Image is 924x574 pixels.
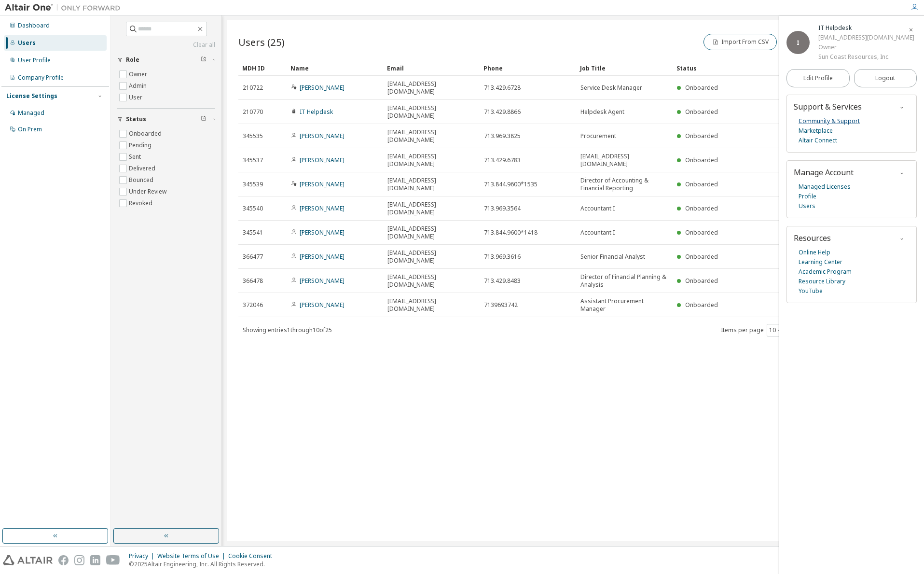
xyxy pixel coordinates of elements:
span: Onboarded [685,84,718,92]
div: On Prem [18,126,42,133]
a: [PERSON_NAME] [300,180,345,188]
div: Sun Coast Resources, Inc. [818,52,914,62]
span: [EMAIL_ADDRESS][DOMAIN_NAME] [387,273,475,289]
label: Sent [129,151,143,163]
span: 713.969.3825 [484,132,521,140]
label: Onboarded [129,128,164,140]
span: Onboarded [685,132,718,140]
a: Managed Licenses [799,182,851,192]
span: Helpdesk Agent [580,108,624,116]
span: Onboarded [685,252,718,261]
span: Director of Financial Planning & Analysis [580,273,668,289]
div: Name [290,60,379,76]
span: [EMAIL_ADDRESS][DOMAIN_NAME] [387,297,475,313]
div: Privacy [129,552,157,560]
span: Items per page [721,324,785,336]
a: [PERSON_NAME] [300,84,345,92]
button: Import From CSV [703,34,777,50]
span: 210722 [243,84,263,92]
a: Profile [799,192,816,201]
button: 10 [769,326,782,334]
span: 366477 [243,253,263,261]
span: [EMAIL_ADDRESS][DOMAIN_NAME] [387,249,475,265]
img: linkedin.svg [90,555,100,565]
img: facebook.svg [58,555,69,565]
a: Edit Profile [786,69,850,87]
a: [PERSON_NAME] [300,277,345,285]
a: Community & Support [799,116,860,126]
span: [EMAIL_ADDRESS][DOMAIN_NAME] [387,80,475,96]
span: 345539 [243,181,263,188]
a: Resource Library [799,277,845,286]
img: altair_logo.svg [3,555,53,565]
span: 713.969.3616 [484,253,521,261]
span: [EMAIL_ADDRESS][DOMAIN_NAME] [387,177,475,192]
span: 713.844.9600*1418 [484,229,538,237]
span: 713.429.8483 [484,277,521,285]
span: Clear filter [201,115,207,123]
span: 345537 [243,156,263,164]
span: Clear filter [201,56,207,64]
span: Role [126,56,139,64]
div: Company Profile [18,74,64,82]
span: Status [126,115,146,123]
div: Status [676,60,857,76]
button: Logout [854,69,917,87]
label: User [129,92,144,103]
div: IT Helpdesk [818,23,914,33]
img: instagram.svg [74,555,84,565]
div: Cookie Consent [228,552,278,560]
a: [PERSON_NAME] [300,301,345,309]
span: Support & Services [794,101,862,112]
label: Bounced [129,174,155,186]
span: I [797,39,800,47]
span: Onboarded [685,277,718,285]
span: Service Desk Manager [580,84,642,92]
span: 345535 [243,132,263,140]
div: Dashboard [18,22,50,29]
a: YouTube [799,286,823,296]
div: Managed [18,109,44,117]
span: [EMAIL_ADDRESS][DOMAIN_NAME] [387,128,475,144]
a: Users [799,201,815,211]
span: Onboarded [685,180,718,188]
div: Owner [818,42,914,52]
div: Job Title [580,60,669,76]
span: Logout [875,73,895,83]
div: License Settings [6,92,57,100]
span: Accountant I [580,205,615,212]
span: 210770 [243,108,263,116]
div: Email [387,60,476,76]
span: 345540 [243,205,263,212]
span: Director of Accounting & Financial Reporting [580,177,668,192]
label: Owner [129,69,149,80]
span: Onboarded [685,228,718,237]
span: 7139693742 [484,301,518,309]
div: User Profile [18,56,51,64]
span: 713.429.8866 [484,108,521,116]
span: [EMAIL_ADDRESS][DOMAIN_NAME] [387,153,475,168]
img: Altair One [5,3,125,13]
a: Learning Center [799,257,842,267]
a: Online Help [799,248,830,257]
a: [PERSON_NAME] [300,132,345,140]
a: IT Helpdesk [300,108,333,116]
span: Assistant Procurement Manager [580,297,668,313]
span: [EMAIL_ADDRESS][DOMAIN_NAME] [387,225,475,240]
label: Pending [129,140,153,151]
span: Resources [794,233,831,243]
span: 345541 [243,229,263,237]
div: MDH ID [242,60,283,76]
span: Onboarded [685,156,718,164]
span: 372046 [243,301,263,309]
div: Phone [483,60,572,76]
span: Edit Profile [803,74,833,82]
span: 713.844.9600*1535 [484,181,538,188]
img: youtube.svg [106,555,120,565]
label: Delivered [129,163,157,174]
a: [PERSON_NAME] [300,252,345,261]
div: [EMAIL_ADDRESS][DOMAIN_NAME] [818,33,914,42]
button: Role [117,49,215,70]
a: Academic Program [799,267,852,277]
a: Marketplace [799,126,833,136]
